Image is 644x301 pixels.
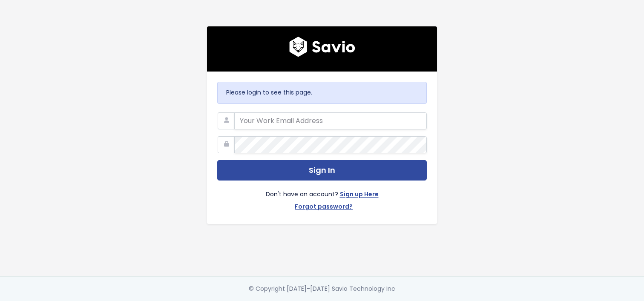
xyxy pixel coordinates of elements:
[289,37,355,57] img: logo600x187.a314fd40982d.png
[340,189,379,201] a: Sign up Here
[234,112,427,129] input: Your Work Email Address
[217,181,427,214] div: Don't have an account?
[226,87,418,98] p: Please login to see this page.
[217,160,427,181] button: Sign In
[295,201,353,214] a: Forgot password?
[249,284,395,294] div: © Copyright [DATE]-[DATE] Savio Technology Inc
